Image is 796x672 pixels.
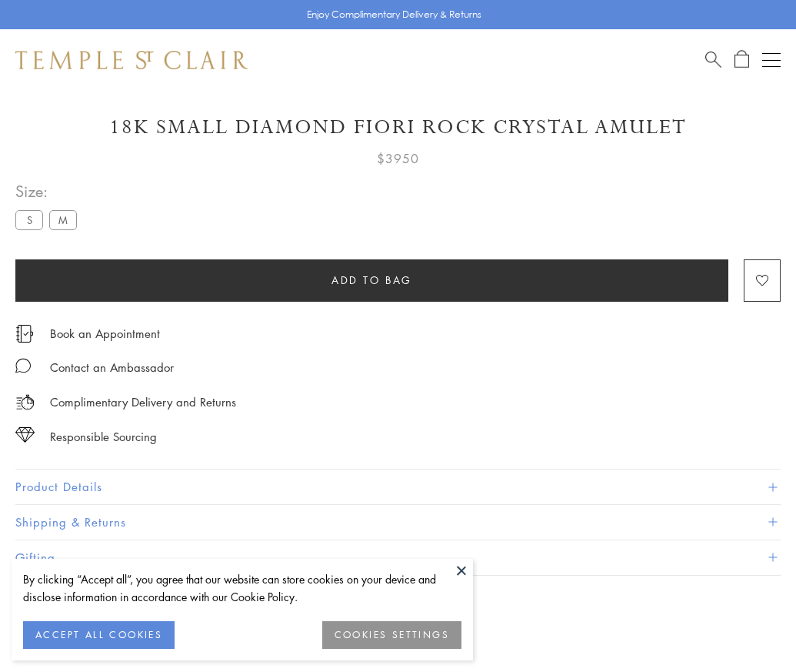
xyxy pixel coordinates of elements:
button: Product Details [15,470,781,504]
a: Search [705,50,721,69]
label: M [49,210,77,229]
button: Add to bag [15,259,728,302]
button: Shipping & Returns [15,505,781,540]
img: icon_sourcing.svg [15,427,35,443]
img: MessageIcon-01_2.svg [15,358,31,373]
a: Open Shopping Bag [734,50,749,69]
span: Add to bag [331,272,412,289]
button: COOKIES SETTINGS [322,621,461,649]
h1: 18K Small Diamond Fiori Rock Crystal Amulet [15,114,781,141]
div: Contact an Ambassador [50,358,174,377]
p: Complimentary Delivery and Returns [50,393,236,412]
a: Book an Appointment [50,325,160,342]
button: Open navigation [762,51,781,69]
img: icon_delivery.svg [15,393,35,412]
button: Gifting [15,540,781,575]
span: Size: [15,179,83,204]
button: ACCEPT ALL COOKIES [23,621,175,649]
img: Temple St. Clair [15,51,248,69]
label: S [15,210,43,229]
div: By clicking “Accept all”, you agree that our website can store cookies on your device and disclos... [23,570,461,606]
p: Enjoy Complimentary Delivery & Returns [307,7,481,22]
img: icon_appointment.svg [15,325,34,343]
span: $3950 [377,149,419,169]
div: Responsible Sourcing [50,427,157,446]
